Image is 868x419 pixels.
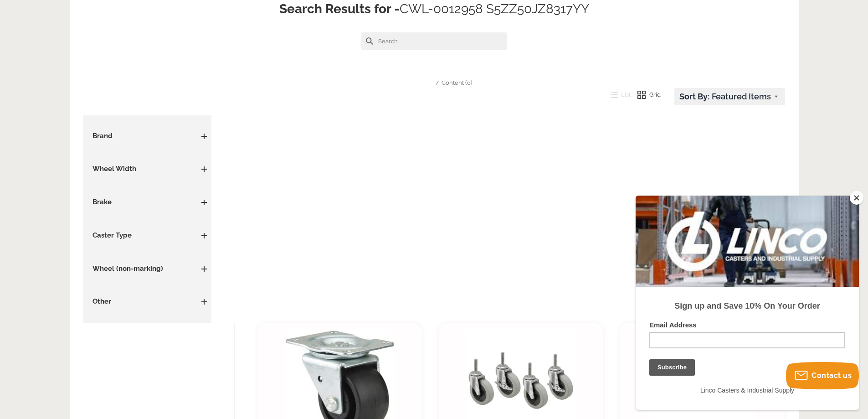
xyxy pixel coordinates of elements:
[850,191,863,205] button: Close
[631,88,661,102] button: Grid
[14,125,210,136] label: Email Address
[786,362,859,389] button: Contact us
[603,88,631,102] button: List
[88,231,207,241] h3: Caster Type
[361,32,507,50] input: Search
[88,297,207,307] h3: Other
[88,264,207,274] h3: Wheel (non-marking)
[396,79,432,86] a: Products (10)
[10,14,56,30] button: Subscribe
[88,197,207,207] h3: Brake
[442,79,472,86] a: Content (0)
[39,106,184,115] strong: Sign up and Save 10% On Your Order
[65,191,159,198] span: Linco Casters & Industrial Supply
[400,1,589,16] span: CWL-0012958 S5ZZ50JZ8317YY
[88,164,207,174] h3: Wheel Width
[812,371,852,380] span: Contact us
[88,131,207,141] h3: Brand
[14,164,59,180] input: Subscribe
